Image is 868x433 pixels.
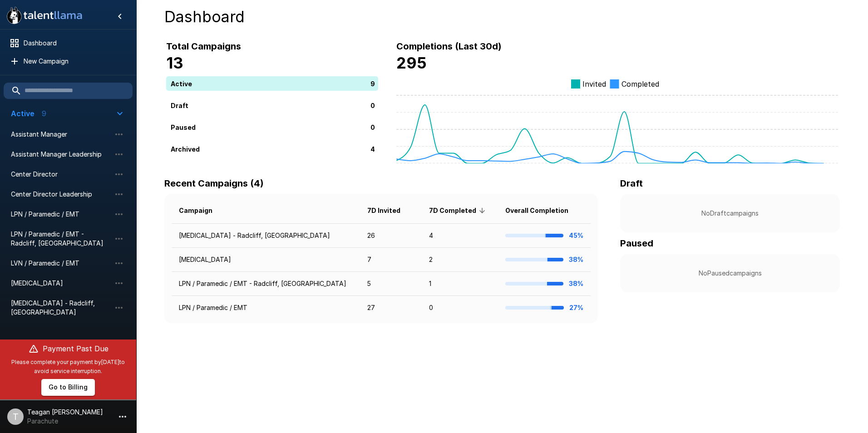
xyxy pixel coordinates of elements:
[370,144,375,153] p: 4
[396,54,427,72] b: 295
[635,269,825,278] p: No Paused campaigns
[422,224,498,248] td: 4
[370,79,375,88] p: 9
[164,178,264,189] b: Recent Campaigns (4)
[569,256,583,263] b: 38%
[620,238,653,249] b: Paused
[367,205,412,216] span: 7D Invited
[172,224,360,248] td: [MEDICAL_DATA] - Radcliff, [GEOGRAPHIC_DATA]
[370,100,375,110] p: 0
[422,272,498,296] td: 1
[172,248,360,272] td: [MEDICAL_DATA]
[620,178,643,189] b: Draft
[635,209,825,218] p: No Draft campaigns
[429,205,488,216] span: 7D Completed
[172,296,360,320] td: LPN / Paramedic / EMT
[422,296,498,320] td: 0
[505,205,580,216] span: Overall Completion
[360,224,422,248] td: 26
[360,296,422,320] td: 27
[569,304,583,311] b: 27%
[569,280,583,287] b: 38%
[360,272,422,296] td: 5
[164,7,840,26] h4: Dashboard
[569,231,583,239] b: 45%
[172,272,360,296] td: LPN / Paramedic / EMT - Radcliff, [GEOGRAPHIC_DATA]
[360,248,422,272] td: 7
[396,41,502,52] b: Completions (Last 30d)
[370,122,375,132] p: 0
[166,41,241,52] b: Total Campaigns
[166,54,183,72] b: 13
[422,248,498,272] td: 2
[179,205,224,216] span: Campaign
